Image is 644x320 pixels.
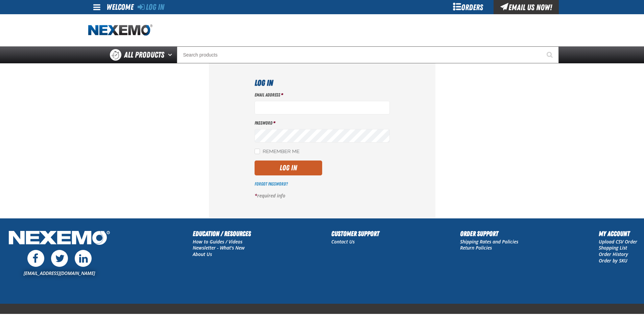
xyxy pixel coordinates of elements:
[166,46,177,63] button: Open All Products pages
[138,2,164,12] a: Log In
[331,229,379,239] h2: Customer Support
[599,251,628,257] a: Order History
[255,149,300,155] label: Remember Me
[124,49,164,61] span: All Products
[331,238,355,245] a: Contact Us
[255,120,390,126] label: Password
[255,161,322,175] button: Log In
[7,229,112,249] img: Nexemo Logo
[177,46,559,63] input: Search
[24,270,95,276] a: [EMAIL_ADDRESS][DOMAIN_NAME]
[599,238,637,245] a: Upload CSV Order
[193,238,242,245] a: How to Guides / Videos
[599,229,637,239] h2: My Account
[599,257,627,264] a: Order by SKU
[193,229,251,239] h2: Education / Resources
[255,149,260,154] input: Remember Me
[599,244,627,251] a: Shopping List
[255,92,390,98] label: Email Address
[88,24,152,36] img: Nexemo logo
[542,46,559,63] button: Start Searching
[193,244,245,251] a: Newsletter - What's New
[460,229,518,239] h2: Order Support
[193,251,212,257] a: About Us
[460,238,518,245] a: Shipping Rates and Policies
[460,244,492,251] a: Return Policies
[255,77,390,89] h1: Log In
[255,193,390,199] p: required info
[88,24,152,36] a: Home
[255,181,288,187] a: Forgot Password?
